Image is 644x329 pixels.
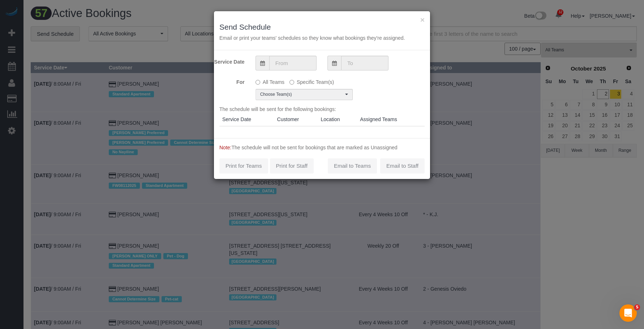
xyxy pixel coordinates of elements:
h3: Send Schedule [219,23,425,31]
label: Service Date [214,56,250,65]
span: Note: [219,145,231,150]
input: From [269,56,317,70]
p: The schedule will not be sent for bookings that are marked as Unassigned [219,144,425,151]
button: × [420,16,425,23]
th: Location [318,113,357,126]
button: Choose Team(s) [256,89,353,100]
span: 5 [634,304,640,310]
span: Choose Team(s) [260,91,343,98]
input: Specific Team(s) [289,80,294,85]
th: Assigned Teams [357,113,425,126]
label: All Teams [256,76,284,86]
input: To [341,56,388,70]
div: The schedule will be sent for the following bookings: [219,106,425,133]
label: Specific Team(s) [289,76,334,86]
iframe: Intercom live chat [619,304,637,322]
p: Email or print your teams' schedules so they know what bookings they're assigned. [219,34,425,42]
th: Service Date [219,113,274,126]
th: Customer [274,113,318,126]
input: All Teams [256,80,260,85]
label: For [214,76,250,86]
